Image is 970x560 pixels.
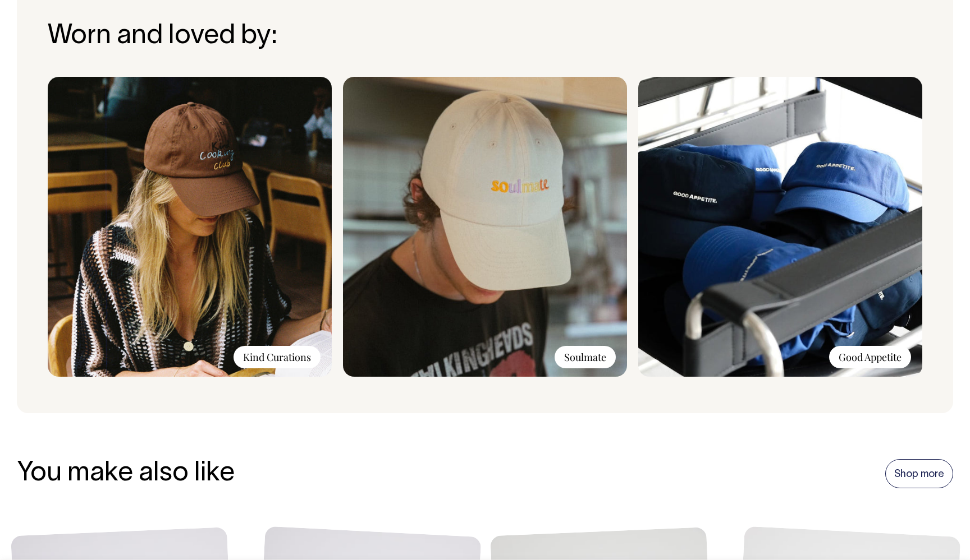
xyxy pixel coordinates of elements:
h3: You make also like [17,459,235,489]
img: KCC.jpg [48,77,332,377]
div: Kind Curations [234,346,321,368]
div: Soulmate [555,346,616,368]
img: soulmate-24-feb-49_2_5ce3d91a-9ae9-4c10-8410-01f8affb76c0.jpg [343,77,627,377]
div: Good Appetite [829,346,911,368]
h3: Worn and loved by: [48,22,922,52]
img: Good_Appetite-3.jpg [638,77,922,377]
a: Shop more [885,459,953,488]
